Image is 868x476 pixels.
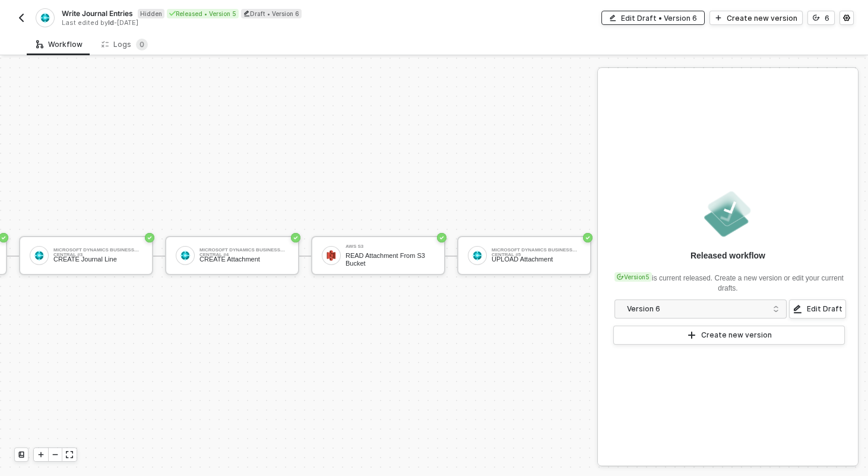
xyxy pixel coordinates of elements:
span: Write Journal Entries [62,8,133,18]
button: Edit Draft [789,300,846,319]
div: CREATE Journal Line [53,256,142,263]
div: Edit Draft [807,304,842,314]
span: icon-success-page [291,233,300,242]
span: icon-versioning [617,273,624,280]
span: icon-expand [66,451,73,458]
button: 6 [807,11,835,25]
span: icon-edit [243,10,250,17]
span: icon-play [37,451,45,458]
span: icon-success-page [437,233,446,242]
img: icon [472,250,483,261]
div: Released • Version 5 [167,9,239,18]
div: Microsoft Dynamics Business Central #3 [53,248,142,253]
div: Version 6 [627,302,766,316]
div: CREATE Attachment [199,256,289,263]
div: Logs [102,39,148,51]
button: Create new version [709,11,803,25]
img: integration-icon [40,12,50,23]
span: icon-settings [843,14,850,21]
div: Workflow [36,40,83,49]
div: Create new version [701,330,772,340]
img: back [17,13,26,23]
div: Released workflow [690,250,765,261]
span: icon-play [715,14,722,21]
div: READ Attachment From S3 Bucket [346,252,435,267]
button: back [14,11,28,25]
span: ld [108,18,114,27]
span: icon-success-page [145,233,154,242]
span: Hidden [138,9,164,18]
span: icon-edit [793,304,802,314]
div: Microsoft Dynamics Business Central #5 [492,248,581,253]
div: Create new version [727,13,797,23]
span: icon-edit [609,14,616,21]
span: icon-versioning [813,14,820,21]
div: Edit Draft • Version 6 [621,13,697,23]
div: Microsoft Dynamics Business Central #4 [199,248,289,253]
div: Draft • Version 6 [241,9,302,18]
div: is current released. Create a new version or edit your current drafts. [612,266,844,294]
img: icon [34,250,45,261]
button: Edit Draft • Version 6 [601,11,705,25]
span: icon-success-page [583,233,593,242]
div: AWS S3 [346,244,435,249]
div: UPLOAD Attachment [492,256,581,263]
sup: 0 [136,39,148,51]
span: icon-minus [52,451,59,458]
img: icon [180,250,191,261]
button: Create new version [613,326,845,345]
div: Last edited by - [DATE] [62,18,433,27]
div: 6 [825,13,829,23]
div: Version 5 [614,272,652,282]
span: icon-play [687,330,696,340]
img: released.png [702,188,754,240]
img: icon [326,250,337,261]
